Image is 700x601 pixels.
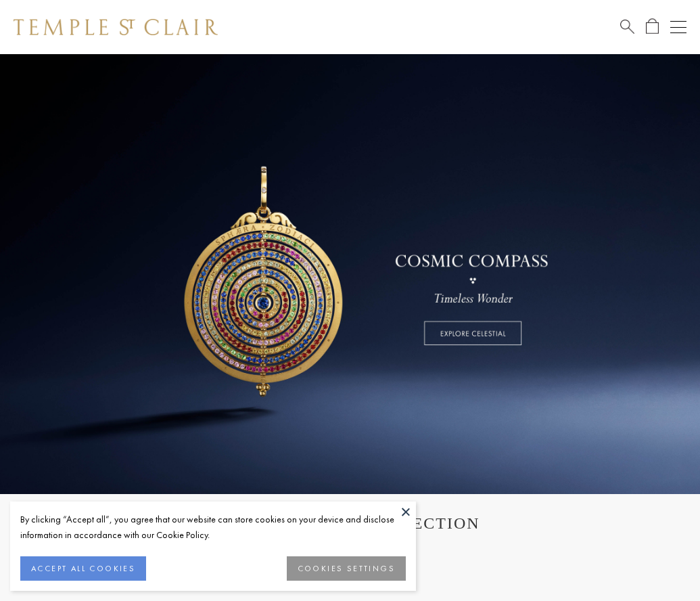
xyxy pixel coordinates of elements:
a: Search [620,18,634,35]
button: Open navigation [670,19,686,35]
button: COOKIES SETTINGS [287,556,406,581]
div: By clicking “Accept all”, you agree that our website can store cookies on your device and disclos... [20,512,406,543]
a: Open Shopping Bag [646,18,659,35]
img: Temple St. Clair [14,19,218,35]
button: ACCEPT ALL COOKIES [20,556,146,581]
